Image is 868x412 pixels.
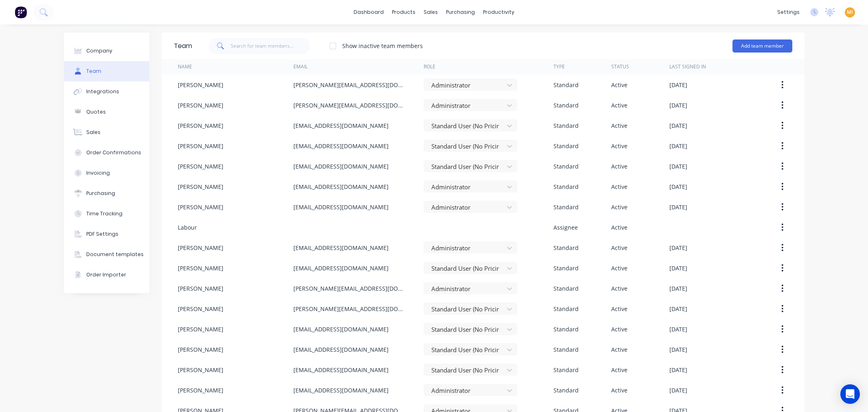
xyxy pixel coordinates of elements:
div: sales [420,6,442,18]
div: [EMAIL_ADDRESS][DOMAIN_NAME] [293,345,389,354]
div: [DATE] [669,243,687,252]
div: [EMAIL_ADDRESS][DOMAIN_NAME] [293,203,389,211]
div: Time Tracking [86,210,122,217]
div: Active [611,142,627,150]
div: Type [553,63,565,70]
div: [DATE] [669,162,687,171]
button: Order Importer [64,265,149,285]
div: products [388,6,420,18]
div: Quotes [86,108,106,116]
div: Standard [553,162,579,171]
div: Standard [553,81,579,89]
div: Active [611,305,627,313]
button: Time Tracking [64,204,149,224]
button: Team [64,61,149,81]
div: Purchasing [86,190,115,197]
div: Active [611,223,627,232]
div: [PERSON_NAME] [178,162,223,171]
div: Active [611,121,627,130]
button: Document templates [64,244,149,265]
div: [PERSON_NAME] [178,101,223,110]
div: Integrations [86,88,119,95]
div: [PERSON_NAME] [178,182,223,191]
div: Standard [553,264,579,272]
div: Standard [553,345,579,354]
div: Order Confirmations [86,149,141,156]
input: Search for team members... [231,38,310,54]
div: [EMAIL_ADDRESS][DOMAIN_NAME] [293,264,389,272]
div: Active [611,366,627,374]
div: Active [611,386,627,394]
div: Email [293,63,308,70]
div: Open Intercom Messenger [840,384,860,404]
div: [PERSON_NAME] [178,325,223,333]
div: [PERSON_NAME] [178,121,223,130]
div: [PERSON_NAME] [178,305,223,313]
div: Company [86,47,112,55]
div: [PERSON_NAME] [178,264,223,272]
div: [PERSON_NAME][EMAIL_ADDRESS][DOMAIN_NAME] [293,101,407,110]
span: MI [847,9,853,16]
div: [EMAIL_ADDRESS][DOMAIN_NAME] [293,121,389,130]
div: Active [611,203,627,211]
div: Standard [553,142,579,150]
div: [PERSON_NAME][EMAIL_ADDRESS][DOMAIN_NAME] [293,81,407,89]
button: Quotes [64,102,149,122]
div: [PERSON_NAME] [178,142,223,150]
div: Standard [553,203,579,211]
button: PDF Settings [64,224,149,244]
div: Active [611,162,627,171]
button: Integrations [64,81,149,102]
div: purchasing [442,6,479,18]
div: [EMAIL_ADDRESS][DOMAIN_NAME] [293,243,389,252]
div: [EMAIL_ADDRESS][DOMAIN_NAME] [293,325,389,333]
div: [EMAIL_ADDRESS][DOMAIN_NAME] [293,182,389,191]
button: Purchasing [64,183,149,204]
div: [PERSON_NAME][EMAIL_ADDRESS][DOMAIN_NAME] [293,305,407,313]
div: Standard [553,182,579,191]
div: Status [611,63,629,70]
div: Active [611,182,627,191]
div: Team [174,41,192,51]
div: [DATE] [669,142,687,150]
div: productivity [479,6,518,18]
div: Active [611,101,627,110]
div: [DATE] [669,101,687,110]
div: PDF Settings [86,230,118,238]
div: Standard [553,243,579,252]
div: Active [611,264,627,272]
div: [DATE] [669,386,687,394]
div: [DATE] [669,203,687,211]
div: [EMAIL_ADDRESS][DOMAIN_NAME] [293,386,389,394]
div: Standard [553,386,579,394]
div: Standard [553,101,579,110]
div: [PERSON_NAME][EMAIL_ADDRESS][DOMAIN_NAME] [293,284,407,293]
div: Active [611,284,627,293]
div: [DATE] [669,81,687,89]
div: [PERSON_NAME] [178,284,223,293]
div: [PERSON_NAME] [178,243,223,252]
button: Add team member [732,39,792,53]
div: Active [611,345,627,354]
a: dashboard [350,6,388,18]
div: Active [611,325,627,333]
div: [PERSON_NAME] [178,386,223,394]
div: Document templates [86,251,144,258]
div: Team [86,68,101,75]
div: [DATE] [669,325,687,333]
div: [EMAIL_ADDRESS][DOMAIN_NAME] [293,162,389,171]
div: Name [178,63,192,70]
div: Standard [553,284,579,293]
div: Last signed in [669,63,706,70]
div: [PERSON_NAME] [178,345,223,354]
div: [DATE] [669,284,687,293]
div: [EMAIL_ADDRESS][DOMAIN_NAME] [293,366,389,374]
button: Order Confirmations [64,142,149,163]
button: Company [64,41,149,61]
div: Labour [178,223,197,232]
div: Standard [553,325,579,333]
div: Standard [553,366,579,374]
div: Show inactive team members [342,42,423,50]
div: Standard [553,305,579,313]
div: [PERSON_NAME] [178,203,223,211]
